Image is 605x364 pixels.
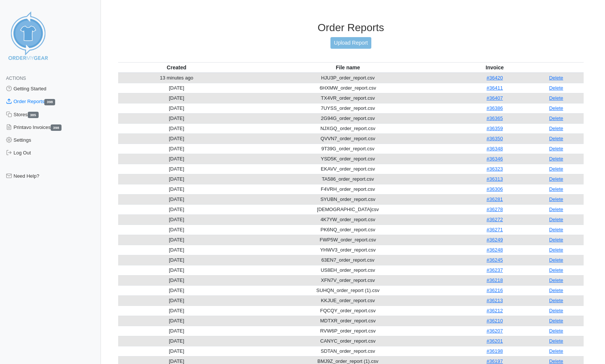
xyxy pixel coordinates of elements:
[235,62,461,73] th: File name
[235,306,461,316] td: FQCQY_order_report.csv
[118,265,235,275] td: [DATE]
[486,176,503,182] a: #36313
[118,103,235,113] td: [DATE]
[118,306,235,316] td: [DATE]
[118,235,235,245] td: [DATE]
[118,184,235,194] td: [DATE]
[549,207,563,212] a: Delete
[486,85,503,91] a: #36411
[118,154,235,164] td: [DATE]
[486,277,503,283] a: #36218
[118,275,235,285] td: [DATE]
[235,265,461,275] td: US8EH_order_report.csv
[235,83,461,93] td: 6HXMW_order_report.csv
[486,318,503,324] a: #36210
[235,123,461,133] td: NJXGQ_order_report.csv
[44,99,55,105] span: 398
[549,186,563,192] a: Delete
[235,346,461,356] td: SDTAN_order_report.csv
[235,154,461,164] td: YSD5K_order_report.csv
[118,144,235,154] td: [DATE]
[235,326,461,336] td: RVW6P_order_report.csv
[118,255,235,265] td: [DATE]
[486,328,503,334] a: #36207
[549,328,563,334] a: Delete
[118,62,235,73] th: Created
[235,245,461,255] td: YHWV3_order_report.csv
[235,103,461,113] td: 7UYSS_order_report.csv
[549,247,563,253] a: Delete
[549,338,563,344] a: Delete
[486,207,503,212] a: #36278
[549,136,563,141] a: Delete
[235,204,461,214] td: [DEMOGRAPHIC_DATA]csv
[549,115,563,121] a: Delete
[486,227,503,232] a: #36271
[118,123,235,133] td: [DATE]
[118,316,235,326] td: [DATE]
[486,75,503,81] a: #36420
[549,227,563,232] a: Delete
[235,194,461,204] td: SYUBN_order_report.csv
[549,267,563,273] a: Delete
[486,247,503,253] a: #36248
[549,85,563,91] a: Delete
[486,105,503,111] a: #36386
[486,257,503,263] a: #36245
[549,348,563,354] a: Delete
[118,83,235,93] td: [DATE]
[486,126,503,131] a: #36359
[486,95,503,101] a: #36407
[235,174,461,184] td: TA586_order_report.csv
[549,358,563,364] a: Delete
[486,196,503,202] a: #36281
[549,95,563,101] a: Delete
[118,194,235,204] td: [DATE]
[6,76,26,81] span: Actions
[118,113,235,123] td: [DATE]
[549,257,563,263] a: Delete
[486,186,503,192] a: #36306
[549,318,563,324] a: Delete
[549,277,563,283] a: Delete
[235,93,461,103] td: TX4VR_order_report.csv
[549,126,563,131] a: Delete
[486,308,503,313] a: #36212
[235,316,461,326] td: MDTXR_order_report.csv
[549,196,563,202] a: Delete
[118,204,235,214] td: [DATE]
[235,275,461,285] td: XFN7V_order_report.csv
[118,164,235,174] td: [DATE]
[235,144,461,154] td: 9T39G_order_report.csv
[118,225,235,235] td: [DATE]
[235,235,461,245] td: FWP5W_order_report.csv
[486,146,503,151] a: #36348
[486,136,503,141] a: #36350
[486,115,503,121] a: #36365
[549,298,563,303] a: Delete
[235,133,461,144] td: QVVN7_order_report.csv
[235,285,461,295] td: SUHQN_order_report (1).csv
[486,237,503,243] a: #36249
[549,308,563,313] a: Delete
[118,93,235,103] td: [DATE]
[486,358,503,364] a: #36197
[486,156,503,162] a: #36346
[118,336,235,346] td: [DATE]
[486,267,503,273] a: #36237
[549,288,563,293] a: Delete
[330,37,371,49] a: Upload Report
[118,174,235,184] td: [DATE]
[486,338,503,344] a: #36201
[118,285,235,295] td: [DATE]
[118,73,235,83] td: 13 minutes ago
[118,295,235,306] td: [DATE]
[486,217,503,222] a: #36272
[549,237,563,243] a: Delete
[549,166,563,172] a: Delete
[28,112,39,118] span: 385
[461,62,529,73] th: Invoice
[118,21,584,34] h3: Order Reports
[51,124,62,131] span: 398
[118,133,235,144] td: [DATE]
